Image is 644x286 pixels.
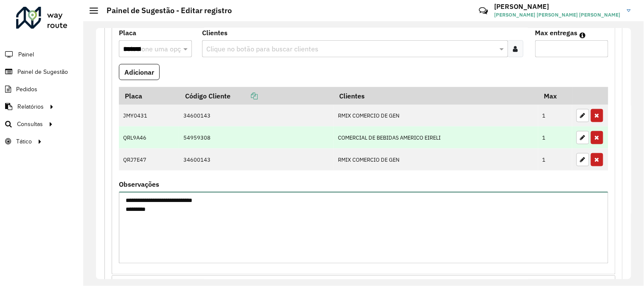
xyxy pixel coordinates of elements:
td: 34600143 [179,149,334,171]
a: Contato Rápido [474,2,492,20]
label: Observações [119,179,159,189]
th: Código Cliente [179,87,334,105]
label: Clientes [202,28,228,38]
td: QRJ7E47 [119,149,179,171]
span: Tático [16,137,32,146]
h2: Painel de Sugestão - Editar registro [98,6,232,15]
span: Painel [18,50,34,59]
th: Max [538,87,572,105]
td: 34600143 [179,105,334,127]
span: Consultas [17,120,43,129]
td: 54959308 [179,126,334,149]
td: COMERCIAL DE BEBIDAS AMERICO EIRELI [334,126,538,149]
td: JMY0431 [119,105,179,127]
span: [PERSON_NAME] [PERSON_NAME] [PERSON_NAME] [495,11,621,19]
a: Copiar [231,92,258,100]
td: QRL9A46 [119,126,179,149]
td: 1 [538,105,572,127]
span: Relatórios [17,102,44,111]
td: 1 [538,149,572,171]
label: Placa [119,28,136,38]
td: RMIX COMERCIO DE GEN [334,105,538,127]
th: Placa [119,87,179,105]
em: Máximo de clientes que serão colocados na mesma rota com os clientes informados [580,32,586,39]
th: Clientes [334,87,538,105]
span: Painel de Sugestão [17,67,68,76]
td: RMIX COMERCIO DE GEN [334,149,538,171]
label: Max entregas [535,28,578,38]
button: Adicionar [119,64,160,80]
h3: [PERSON_NAME] [495,3,621,11]
td: 1 [538,126,572,149]
div: Mapas Sugeridos: Placa-Cliente [112,26,616,275]
span: Pedidos [16,85,37,94]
